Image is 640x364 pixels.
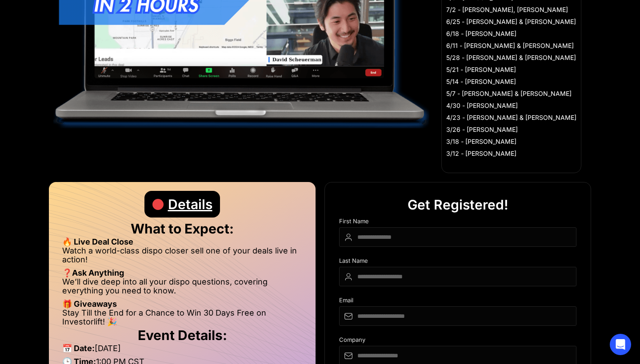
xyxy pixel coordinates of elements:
[62,344,95,353] strong: 📅 Date:
[62,268,124,277] strong: ❓Ask Anything
[610,334,631,355] div: Open Intercom Messenger
[168,191,212,218] div: Details
[339,336,576,346] div: Company
[339,218,576,227] div: First Name
[62,309,302,326] li: Stay Till the End for a Chance to Win 30 Days Free on Investorlift! 🎉
[339,297,576,306] div: Email
[62,344,302,357] li: [DATE]
[62,237,133,246] strong: 🔥 Live Deal Close
[131,221,234,237] strong: What to Expect:
[339,257,576,267] div: Last Name
[62,246,302,269] li: Watch a world-class dispo closer sell one of your deals live in action!
[62,299,117,309] strong: 🎁 Giveaways
[138,327,227,343] strong: Event Details:
[62,277,302,300] li: We’ll dive deep into all your dispo questions, covering everything you need to know.
[408,191,508,218] div: Get Registered!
